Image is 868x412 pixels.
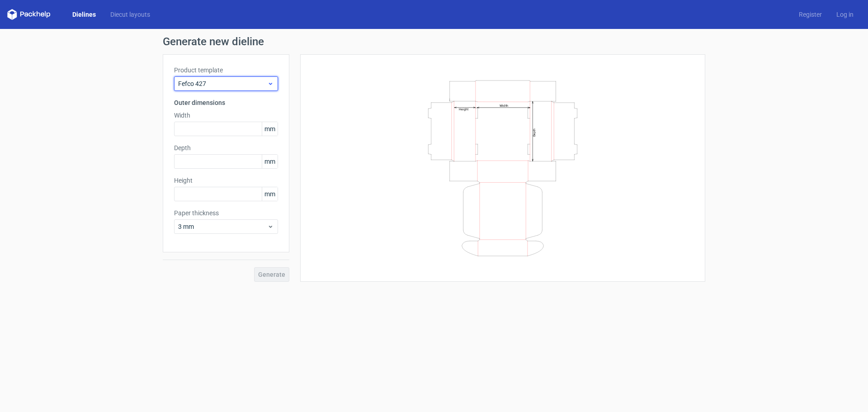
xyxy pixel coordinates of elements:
[262,122,278,136] span: mm
[174,176,278,185] label: Height
[262,187,278,201] span: mm
[178,79,267,88] span: Fefco 427
[829,10,861,19] a: Log in
[163,36,705,47] h1: Generate new dieline
[174,143,278,152] label: Depth
[459,107,468,111] text: Height
[174,66,278,75] label: Product template
[174,208,278,218] label: Paper thickness
[178,222,267,231] span: 3 mm
[533,128,536,136] text: Depth
[500,103,508,107] text: Width
[792,10,829,19] a: Register
[262,155,278,168] span: mm
[103,10,157,19] a: Diecut layouts
[174,111,278,120] label: Width
[174,98,278,107] h3: Outer dimensions
[65,10,103,19] a: Dielines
